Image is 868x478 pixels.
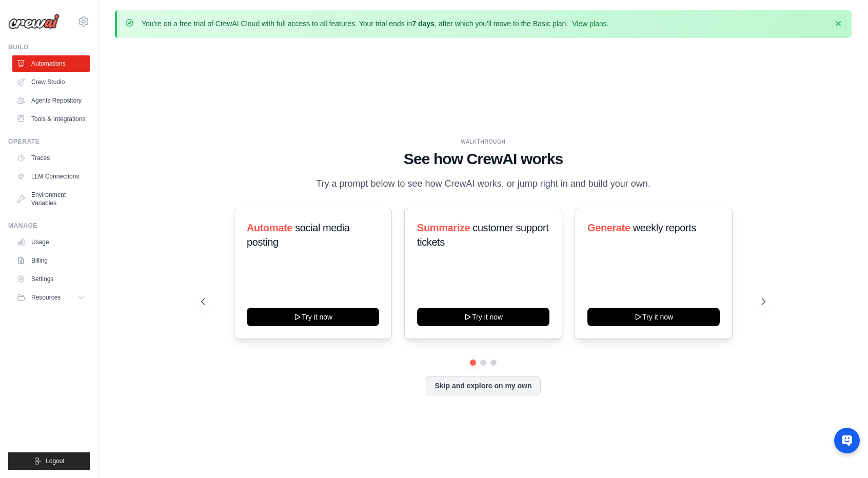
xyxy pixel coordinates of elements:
[417,222,470,233] span: Summarize
[12,252,90,269] a: Billing
[31,293,61,302] span: Resources
[8,222,90,230] div: Manage
[587,308,720,326] button: Try it now
[247,222,350,248] span: social media posting
[12,55,90,72] a: Automations
[12,74,90,90] a: Crew Studio
[201,150,766,168] h1: See how CrewAI works
[247,222,292,233] span: Automate
[12,234,90,250] a: Usage
[12,111,90,127] a: Tools & Integrations
[8,43,90,51] div: Build
[12,187,90,211] a: Environment Variables
[8,137,90,146] div: Operate
[142,18,609,29] p: You're on a free trial of CrewAI Cloud with full access to all features. Your trial ends in , aft...
[8,452,90,470] button: Logout
[247,308,379,326] button: Try it now
[417,222,548,248] span: customer support tickets
[46,457,65,465] span: Logout
[12,168,90,185] a: LLM Connections
[633,222,696,233] span: weekly reports
[311,176,656,191] p: Try a prompt below to see how CrewAI works, or jump right in and build your own.
[12,150,90,166] a: Traces
[572,19,606,28] a: View plans
[12,92,90,109] a: Agents Repository
[12,289,90,306] button: Resources
[587,222,630,233] span: Generate
[12,271,90,287] a: Settings
[426,376,540,395] button: Skip and explore on my own
[417,308,549,326] button: Try it now
[201,138,766,146] div: WALKTHROUGH
[412,19,435,28] strong: 7 days
[8,14,60,29] img: Logo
